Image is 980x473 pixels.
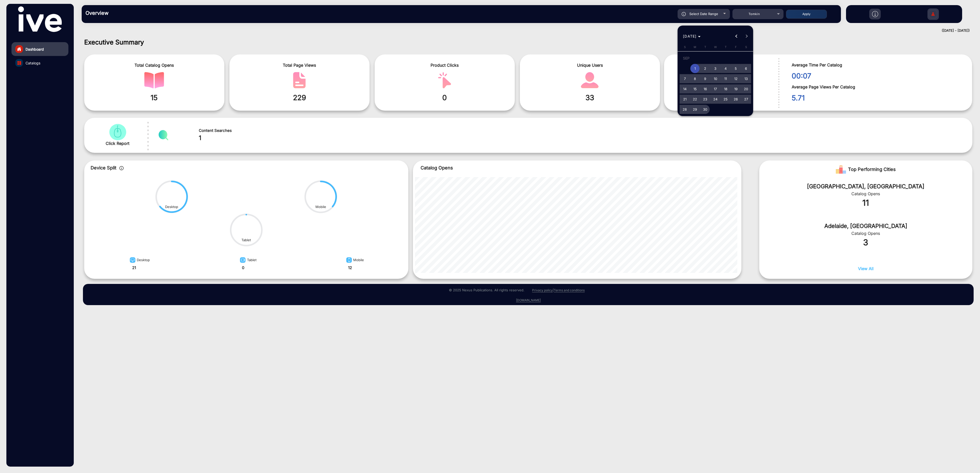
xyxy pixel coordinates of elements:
[710,84,720,94] button: September 17, 2025
[701,84,710,94] span: 16
[741,84,751,94] button: September 20, 2025
[683,34,697,38] span: [DATE]
[731,74,740,83] span: 12
[741,74,751,84] button: September 13, 2025
[741,84,751,94] span: 20
[731,31,742,41] button: Previous month
[680,53,751,63] td: SEP
[690,105,700,114] span: 29
[741,74,751,83] span: 13
[741,63,751,74] button: September 6, 2025
[731,63,741,74] button: September 5, 2025
[720,74,731,84] button: September 11, 2025
[690,104,700,114] button: September 29, 2025
[741,95,751,104] span: 27
[720,94,731,104] button: September 25, 2025
[710,94,720,104] button: September 24, 2025
[711,95,720,104] span: 24
[721,64,730,73] span: 4
[700,94,710,104] button: September 23, 2025
[690,94,700,104] button: September 22, 2025
[690,63,700,74] button: September 1, 2025
[700,84,710,94] button: September 16, 2025
[701,74,710,83] span: 9
[701,105,710,114] span: 30
[680,84,689,94] span: 14
[731,74,741,84] button: September 12, 2025
[720,84,731,94] button: September 18, 2025
[704,45,706,49] span: T
[721,74,730,83] span: 11
[741,94,751,104] button: September 27, 2025
[700,63,710,74] button: September 2, 2025
[741,64,751,73] span: 6
[700,74,710,84] button: September 9, 2025
[701,64,710,73] span: 2
[690,84,700,94] button: September 15, 2025
[681,32,703,41] button: Choose month and year
[680,95,689,104] span: 21
[721,84,730,94] span: 18
[680,94,690,104] button: September 21, 2025
[690,95,700,104] span: 22
[680,74,689,83] span: 7
[714,45,717,49] span: W
[690,74,700,83] span: 8
[690,84,700,94] span: 15
[731,95,740,104] span: 26
[710,74,720,84] button: September 10, 2025
[680,104,690,114] button: September 28, 2025
[731,64,740,73] span: 5
[694,45,696,49] span: M
[711,74,720,83] span: 10
[700,104,710,114] button: September 30, 2025
[690,64,700,73] span: 1
[684,45,686,49] span: S
[745,45,747,49] span: S
[680,74,690,84] button: September 7, 2025
[731,84,740,94] span: 19
[725,45,727,49] span: T
[690,74,700,84] button: September 8, 2025
[710,63,720,74] button: September 3, 2025
[731,94,741,104] button: September 26, 2025
[735,45,737,49] span: F
[711,64,720,73] span: 3
[721,95,730,104] span: 25
[731,84,741,94] button: September 19, 2025
[720,63,731,74] button: September 4, 2025
[711,84,720,94] span: 17
[680,84,690,94] button: September 14, 2025
[701,95,710,104] span: 23
[680,105,689,114] span: 28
